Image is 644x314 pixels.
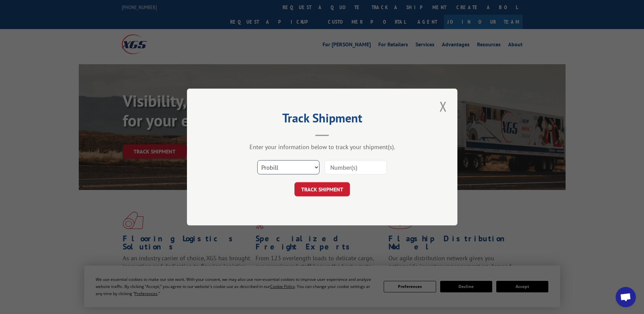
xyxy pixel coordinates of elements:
[616,287,636,307] a: Open chat
[294,182,350,196] button: TRACK SHIPMENT
[437,97,449,116] button: Close modal
[221,143,424,151] div: Enter your information below to track your shipment(s).
[221,113,424,126] h2: Track Shipment
[325,160,387,174] input: Number(s)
